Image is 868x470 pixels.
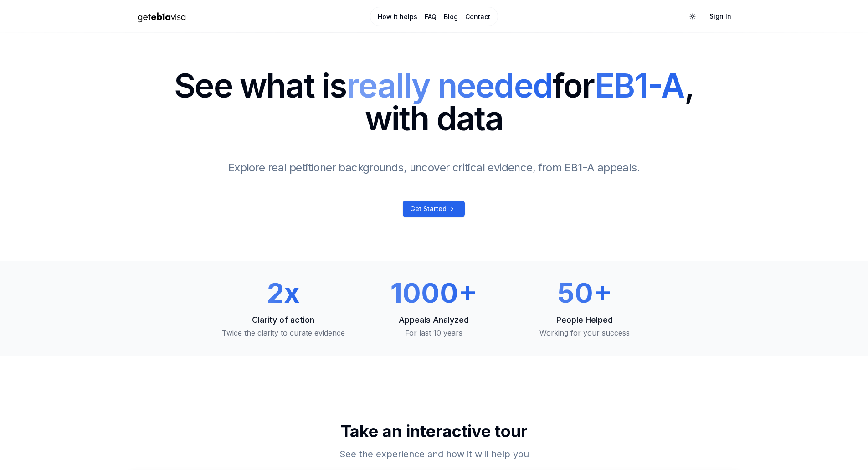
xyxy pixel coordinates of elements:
a: How it helps [378,12,417,21]
span: with data [174,102,694,135]
img: geteb1avisa logo [130,9,194,25]
a: Sign In [702,8,739,25]
h2: Take an interactive tour [130,422,739,440]
a: Home Page [130,9,333,25]
span: really needed [346,66,552,105]
p: Appeals Analyzed [366,314,502,326]
p: People Helped [517,314,653,326]
span: Get Started [410,204,447,213]
span: 1000+ [390,276,477,309]
nav: Main [370,7,498,26]
h3: See the experience and how it will help you [282,448,586,460]
a: Blog [444,12,458,21]
span: Explore real petitioner backgrounds, uncover critical evidence, from EB1-A appeals. [228,161,640,174]
a: FAQ [425,12,437,21]
span: See what is for , [174,69,694,102]
span: EB1-A [595,66,684,105]
a: Contact [465,12,490,21]
p: Working for your success [517,327,653,338]
p: For last 10 years [366,327,502,338]
p: Clarity of action [216,314,352,326]
span: 50+ [557,276,612,309]
p: Twice the clarity to curate evidence [216,327,352,338]
span: 2x [267,276,300,309]
a: Get Started [403,201,465,217]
